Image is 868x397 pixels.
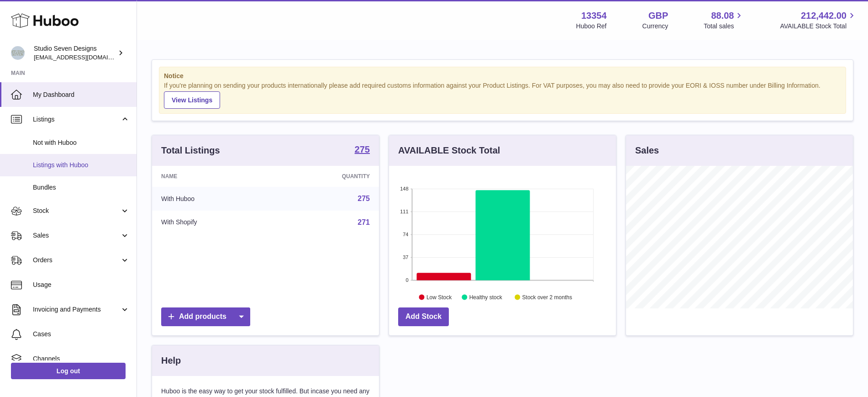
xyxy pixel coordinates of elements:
th: Name [152,166,274,187]
span: AVAILABLE Stock Total [780,22,857,31]
text: 74 [403,232,408,237]
span: Not with Huboo [33,138,130,147]
span: Sales [33,231,120,240]
span: My Dashboard [33,90,130,99]
span: Listings with Huboo [33,161,130,169]
text: 0 [405,277,408,283]
div: Studio Seven Designs [34,44,116,62]
h3: AVAILABLE Stock Total [398,144,500,157]
span: Usage [33,281,130,289]
a: 271 [358,218,370,226]
a: Add Stock [398,307,449,326]
text: Healthy stock [469,294,503,300]
td: With Shopify [152,211,274,234]
text: 148 [400,186,408,191]
a: 88.08 Total sales [704,10,744,31]
text: Low Stock [426,294,452,300]
text: 37 [403,254,408,260]
text: 111 [400,209,408,214]
a: View Listings [164,91,220,109]
td: With Huboo [152,187,274,211]
a: 212,442.00 AVAILABLE Stock Total [780,10,857,31]
span: Channels [33,355,130,363]
h3: Help [161,355,181,367]
strong: 275 [355,145,370,154]
strong: Notice [164,72,841,80]
span: Cases [33,330,130,339]
div: Currency [642,22,668,31]
text: Stock over 2 months [522,294,572,300]
span: Total sales [704,22,744,31]
a: 275 [355,145,370,156]
span: Invoicing and Payments [33,305,120,314]
span: 88.08 [711,10,734,22]
span: 212,442.00 [801,10,847,22]
h3: Sales [635,144,659,157]
span: Stock [33,206,120,215]
span: Listings [33,115,120,124]
img: internalAdmin-13354@internal.huboo.com [11,46,25,60]
a: Log out [11,363,126,379]
th: Quantity [274,166,379,187]
a: Add products [161,307,250,326]
span: [EMAIL_ADDRESS][DOMAIN_NAME] [34,53,134,61]
div: If you're planning on sending your products internationally please add required customs informati... [164,81,841,109]
div: Huboo Ref [576,22,607,31]
strong: GBP [648,10,668,22]
a: 275 [358,195,370,202]
strong: 13354 [581,10,607,22]
span: Orders [33,256,120,265]
span: Bundles [33,183,130,192]
h3: Total Listings [161,144,220,157]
